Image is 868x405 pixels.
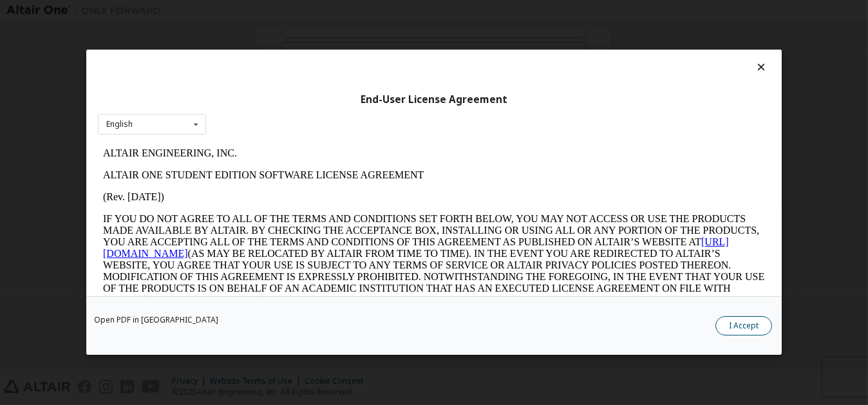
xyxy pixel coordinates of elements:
p: (Rev. [DATE]) [5,49,667,61]
p: This Altair One Student Edition Software License Agreement (“Agreement”) is between Altair Engine... [5,174,667,220]
a: Open PDF in [GEOGRAPHIC_DATA] [94,317,218,325]
div: End-User License Agreement [98,93,770,106]
button: I Accept [715,317,772,336]
p: IF YOU DO NOT AGREE TO ALL OF THE TERMS AND CONDITIONS SET FORTH BELOW, YOU MAY NOT ACCESS OR USE... [5,71,667,164]
div: English [106,120,133,128]
p: ALTAIR ONE STUDENT EDITION SOFTWARE LICENSE AGREEMENT [5,27,667,39]
p: ALTAIR ENGINEERING, INC. [5,5,667,17]
a: [URL][DOMAIN_NAME] [5,94,631,117]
